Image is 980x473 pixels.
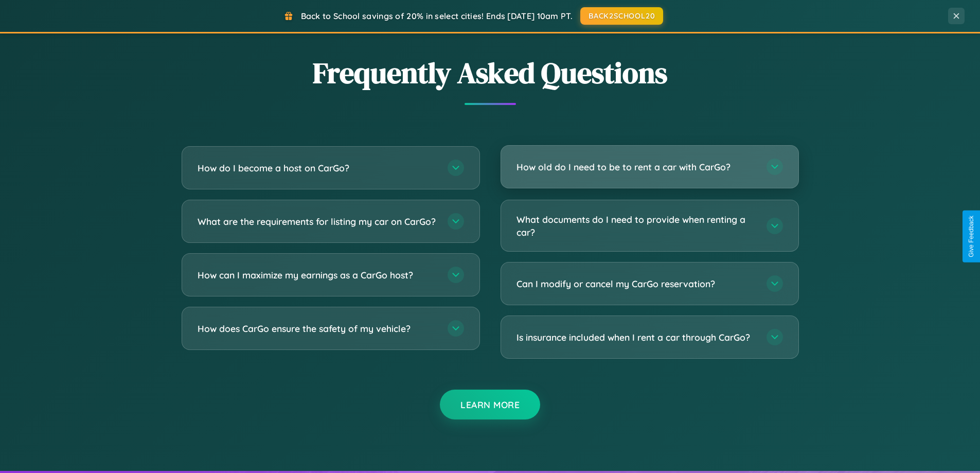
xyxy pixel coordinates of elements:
h3: How old do I need to be to rent a car with CarGo? [516,161,756,173]
button: BACK2SCHOOL20 [580,7,663,25]
h3: Is insurance included when I rent a car through CarGo? [516,331,756,344]
h3: What are the requirements for listing my car on CarGo? [198,215,437,228]
h3: Can I modify or cancel my CarGo reservation? [516,277,756,290]
h3: What documents do I need to provide when renting a car? [516,213,756,238]
div: Give Feedback [968,216,975,257]
h3: How can I maximize my earnings as a CarGo host? [198,269,437,282]
h3: How do I become a host on CarGo? [198,162,437,174]
button: Learn More [440,390,540,419]
h3: How does CarGo ensure the safety of my vehicle? [198,322,437,335]
h2: Frequently Asked Questions [182,53,799,93]
span: Back to School savings of 20% in select cities! Ends [DATE] 10am PT. [301,11,573,21]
